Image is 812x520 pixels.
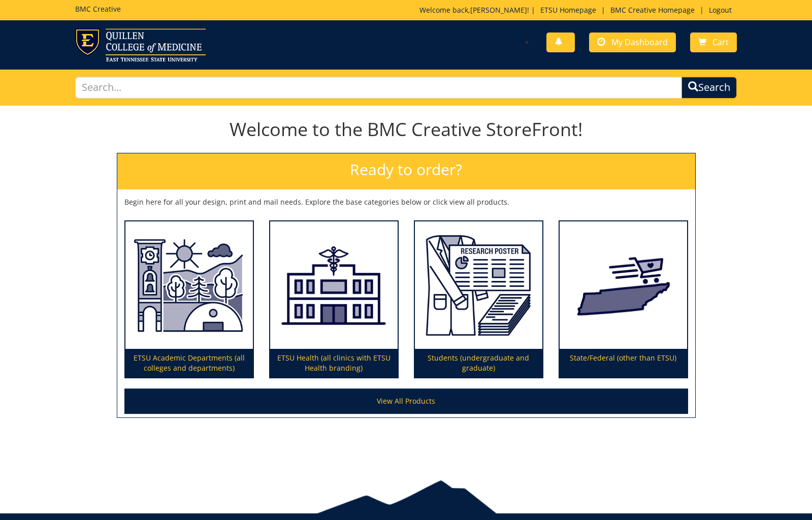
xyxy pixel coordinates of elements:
a: Logout [704,5,737,15]
img: Students (undergraduate and graduate) [415,221,542,349]
p: ETSU Academic Departments (all colleges and departments) [125,349,253,377]
a: View All Products [124,388,688,414]
a: ETSU Health (all clinics with ETSU Health branding) [270,221,398,378]
img: ETSU logo [75,28,206,61]
p: Begin here for all your design, print and mail needs. Explore the base categories below or click ... [124,197,688,207]
a: Students (undergraduate and graduate) [415,221,542,378]
p: Students (undergraduate and graduate) [415,349,542,377]
img: ETSU Academic Departments (all colleges and departments) [125,221,253,349]
a: Cart [690,32,737,52]
h5: BMC Creative [75,5,121,13]
img: State/Federal (other than ETSU) [560,221,687,349]
a: BMC Creative Homepage [605,5,700,15]
p: Welcome back, ! | | | [419,5,737,15]
h1: Welcome to the BMC Creative StoreFront! [117,119,696,140]
a: [PERSON_NAME] [470,5,527,15]
a: State/Federal (other than ETSU) [560,221,687,378]
a: My Dashboard [589,32,676,52]
span: Cart [712,37,729,48]
input: Search... [75,77,682,99]
p: State/Federal (other than ETSU) [560,349,687,377]
img: ETSU Health (all clinics with ETSU Health branding) [270,221,398,349]
span: My Dashboard [611,37,668,48]
a: ETSU Academic Departments (all colleges and departments) [125,221,253,378]
button: Search [681,77,737,99]
p: ETSU Health (all clinics with ETSU Health branding) [270,349,398,377]
h2: Ready to order? [117,153,695,189]
a: ETSU Homepage [535,5,601,15]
